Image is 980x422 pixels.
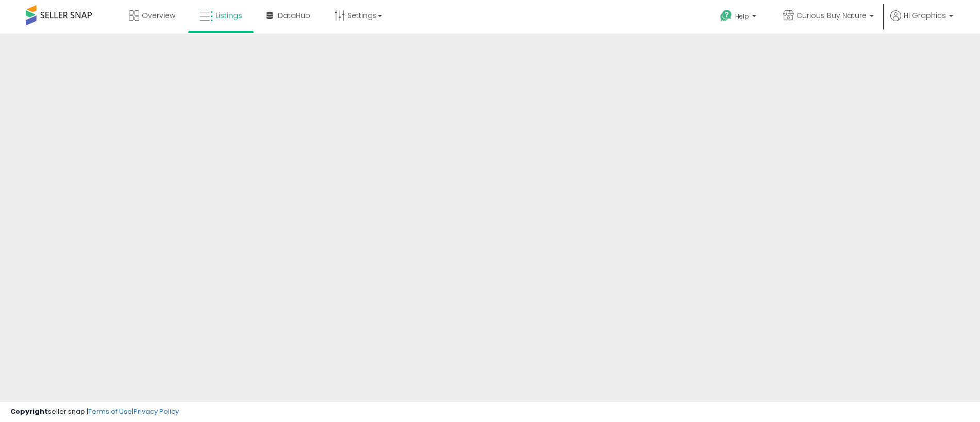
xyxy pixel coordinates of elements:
span: Help [735,12,749,21]
span: Listings [215,10,242,21]
strong: Copyright [10,407,48,416]
div: seller snap | | [10,407,179,417]
a: Hi Graphics [890,10,953,33]
span: Curious Buy Nature [796,10,867,21]
a: Help [712,2,767,33]
span: DataHub [278,10,310,21]
span: Overview [142,10,175,21]
a: Terms of Use [88,407,132,416]
a: Privacy Policy [134,407,179,416]
i: Get Help [720,9,733,22]
span: Hi Graphics [904,10,946,21]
